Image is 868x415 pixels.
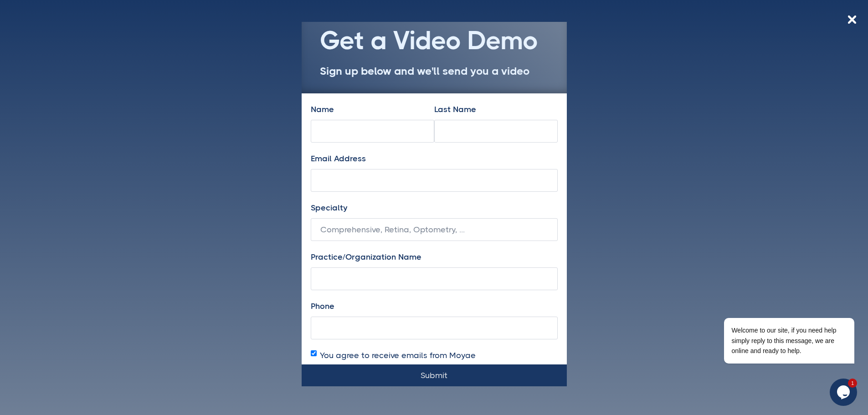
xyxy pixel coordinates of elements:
form: Email Form [302,102,567,386]
h1: Get a Video Demo [320,26,549,55]
iframe: chat widget [830,379,859,406]
input: Submit [302,364,567,386]
label: Name [311,102,334,116]
label: Specialty [311,201,347,215]
span: You agree to receive emails from Moyae [320,348,476,362]
label: Email Address [311,152,366,165]
input: Comprehensive, Retina, Optometry, ... [311,218,558,241]
iframe: chat widget [695,236,859,374]
h3: Sign up below and we'll send you a video [320,64,549,79]
label: Phone [311,299,334,313]
label: Practice/Organization Name [311,250,421,264]
label: Last Name [434,102,476,116]
input: You agree to receive emails from Moyae [311,350,317,356]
